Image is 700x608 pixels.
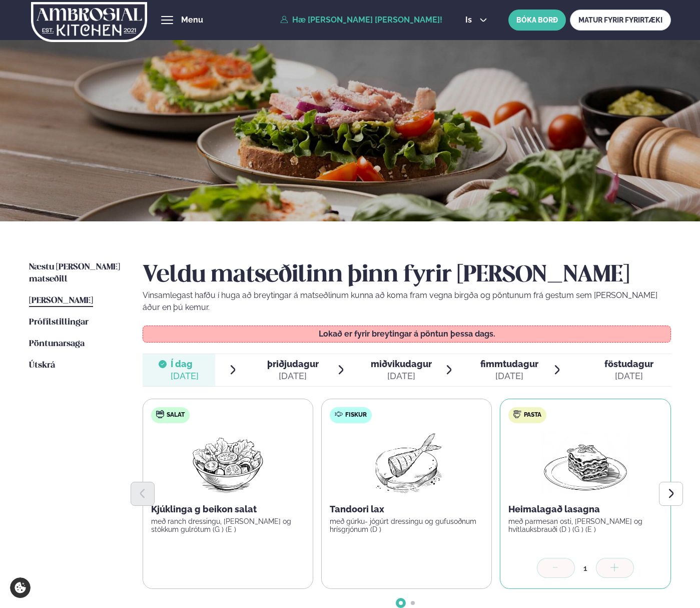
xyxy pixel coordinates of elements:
button: Previous slide [131,482,155,506]
p: Lokað er fyrir breytingar á pöntun þessa dags. [153,330,661,338]
button: hamburger [161,14,173,26]
a: Cookie settings [10,577,31,598]
img: logo [31,2,147,43]
img: fish.svg [335,410,343,418]
p: með gúrku- jógúrt dressingu og gufusoðnum hrísgrjónum (D ) [330,517,483,533]
span: Fiskur [345,411,367,419]
button: is [457,16,495,24]
div: 1 [575,562,596,574]
button: BÓKA BORÐ [508,10,566,31]
span: fimmtudagur [480,359,538,369]
span: Salat [167,411,185,419]
span: miðvikudagur [371,359,432,369]
img: Salad.png [184,431,272,495]
h2: Veldu matseðilinn þinn fyrir [PERSON_NAME] [143,261,671,289]
a: Næstu [PERSON_NAME] matseðill [29,261,123,285]
a: MATUR FYRIR FYRIRTÆKI [570,10,671,31]
p: Heimalagað lasagna [508,503,662,515]
span: Prófílstillingar [29,318,89,327]
img: Fish.png [362,431,451,495]
button: Next slide [659,482,683,506]
div: [DATE] [604,370,653,382]
div: [DATE] [171,370,199,382]
span: Næstu [PERSON_NAME] matseðill [29,263,120,283]
a: [PERSON_NAME] [29,295,93,307]
span: Pöntunarsaga [29,340,85,348]
div: [DATE] [480,370,538,382]
span: Go to slide 1 [399,601,403,605]
span: [PERSON_NAME] [29,296,93,305]
div: [DATE] [267,370,319,382]
div: [DATE] [371,370,432,382]
a: Prófílstillingar [29,317,89,329]
span: föstudagur [604,359,653,369]
a: Pöntunarsaga [29,338,85,350]
p: Vinsamlegast hafðu í huga að breytingar á matseðlinum kunna að koma fram vegna birgða og pöntunum... [143,289,671,314]
a: Útskrá [29,360,55,372]
span: Pasta [524,411,541,419]
p: Tandoori lax [330,503,483,515]
img: salad.svg [156,410,164,418]
span: Go to slide 2 [411,601,415,605]
a: Hæ [PERSON_NAME] [PERSON_NAME]! [280,16,442,25]
span: þriðjudagur [267,359,319,369]
img: Lasagna.png [541,431,629,495]
span: Útskrá [29,361,55,370]
p: með ranch dressingu, [PERSON_NAME] og stökkum gulrótum (G ) (E ) [151,517,305,533]
span: is [465,16,475,24]
p: Kjúklinga g beikon salat [151,503,305,515]
img: pasta.svg [513,410,521,418]
span: Í dag [171,358,199,370]
p: með parmesan osti, [PERSON_NAME] og hvítlauksbrauði (D ) (G ) (E ) [508,517,662,533]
